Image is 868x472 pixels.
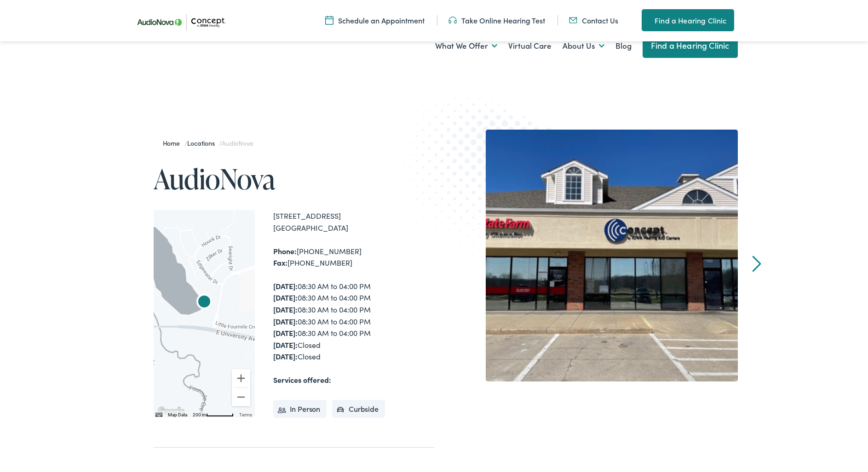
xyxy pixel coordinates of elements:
a: Virtual Care [508,29,552,63]
div: AudioNova [190,288,219,318]
div: 08:30 AM to 04:00 PM 08:30 AM to 04:00 PM 08:30 AM to 04:00 PM 08:30 AM to 04:00 PM 08:30 AM to 0... [273,280,434,363]
button: Zoom in [232,369,250,387]
img: utility icon [642,15,650,26]
h1: AudioNova [154,164,434,194]
img: Google [156,405,186,417]
span: AudioNova [222,138,253,148]
a: Terms [239,412,252,417]
a: 1 [580,389,607,416]
a: Find a Hearing Clinic [642,9,734,31]
a: Locations [187,138,219,148]
strong: [DATE]: [273,328,298,338]
strong: [DATE]: [273,281,298,291]
strong: [DATE]: [273,340,298,350]
button: Keyboard shortcuts [155,412,162,418]
img: utility icon [448,15,457,25]
button: Map Scale: 200 m per 56 pixels [190,411,236,417]
img: utility icon [569,15,577,25]
li: In Person [273,400,327,418]
strong: [DATE]: [273,316,298,326]
a: What We Offer [435,29,497,63]
span: 200 m [193,412,206,417]
strong: [DATE]: [273,304,298,314]
a: Contact Us [569,15,618,25]
a: Find a Hearing Clinic [643,33,738,58]
li: Curbside [332,400,385,418]
button: Zoom out [232,388,250,406]
strong: [DATE]: [273,292,298,302]
strong: [DATE]: [273,351,298,361]
a: Open this area in Google Maps (opens a new window) [156,405,186,417]
strong: Phone: [273,246,297,256]
a: Schedule an Appointment [325,15,425,25]
a: 2 [616,389,644,416]
strong: Services offered: [273,375,331,385]
a: Next [752,256,761,272]
a: Take Online Hearing Test [448,15,545,25]
span: / / [163,138,253,148]
div: [STREET_ADDRESS] [GEOGRAPHIC_DATA] [273,210,434,233]
a: About Us [563,29,604,63]
strong: Fax: [273,257,287,267]
a: Home [163,138,184,148]
button: Map Data [168,412,187,418]
img: A calendar icon to schedule an appointment at Concept by Iowa Hearing. [325,15,333,25]
a: Blog [615,29,632,63]
div: [PHONE_NUMBER] [PHONE_NUMBER] [273,245,434,269]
